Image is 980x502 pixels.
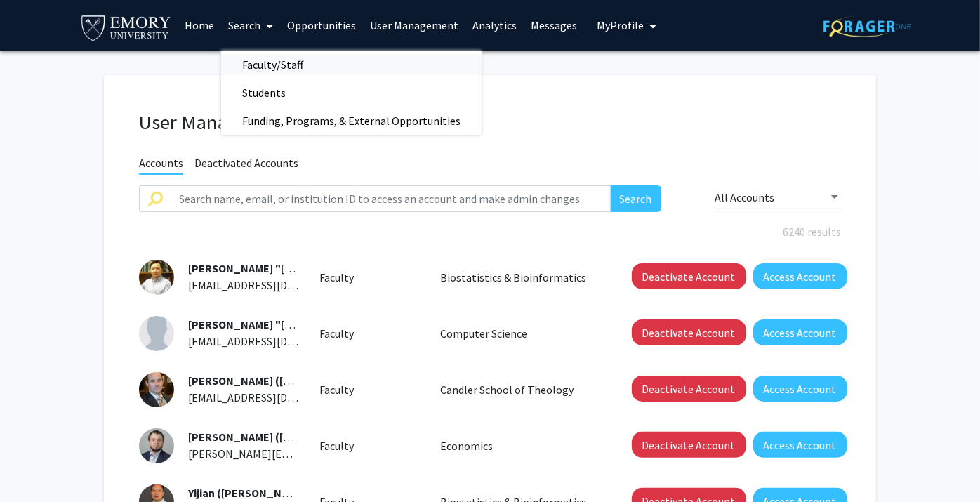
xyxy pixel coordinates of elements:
a: User Management [363,1,465,50]
span: Deactivated Accounts [194,156,298,173]
a: Analytics [465,1,524,50]
span: [PERSON_NAME][EMAIL_ADDRESS][PERSON_NAME][PERSON_NAME][DOMAIN_NAME] [188,447,610,461]
span: [PERSON_NAME] ([PERSON_NAME] [188,374,364,388]
img: ForagerOne Logo [823,15,911,37]
button: Deactivate Account [632,432,746,458]
button: Deactivate Account [632,376,746,402]
button: Deactivate Account [632,319,746,345]
p: Economics [440,437,600,454]
span: [PERSON_NAME] "[PERSON_NAME]" [PERSON_NAME] [188,317,458,331]
img: Profile Picture [139,372,174,407]
span: Faculty/Staff [221,51,324,79]
div: Faculty [310,437,430,454]
button: Access Account [753,376,847,402]
img: Emory University Logo [79,11,173,43]
button: Search [611,185,661,212]
a: Messages [524,1,584,50]
button: Access Account [753,432,847,458]
p: Computer Science [440,325,600,342]
span: (kkarbo2) [188,430,503,444]
span: My Profile [597,18,644,32]
button: Deactivate Account [632,263,746,289]
span: Yijian ([PERSON_NAME]) [PERSON_NAME] [188,486,397,500]
h1: User Management [139,110,841,135]
a: Funding, Programs, & External Opportunities [221,110,482,131]
span: [EMAIL_ADDRESS][DOMAIN_NAME] [188,278,359,292]
a: Faculty/Staff [221,54,482,75]
span: Students [221,79,307,107]
img: Profile Picture [139,428,174,463]
div: 6240 results [128,223,852,240]
button: Access Account [753,263,847,289]
span: Accounts [139,156,183,175]
iframe: Chat [11,439,60,491]
span: [EMAIL_ADDRESS][DOMAIN_NAME] [188,390,359,404]
div: Faculty [310,381,430,398]
span: [PERSON_NAME] "[PERSON_NAME]" [PERSON_NAME] [188,261,458,275]
a: Students [221,82,482,103]
p: Candler School of Theology [440,381,600,398]
button: Access Account [753,319,847,345]
div: Faculty [310,269,430,286]
span: Funding, Programs, & External Opportunities [221,107,482,135]
span: All Accounts [715,190,774,204]
input: Search name, email, or institution ID to access an account and make admin changes. [171,185,611,212]
img: Profile Picture [139,316,174,351]
div: Faculty [310,325,430,342]
a: Opportunities [280,1,363,50]
img: Profile Picture [139,260,174,295]
a: Home [178,1,221,50]
span: [EMAIL_ADDRESS][DOMAIN_NAME] [188,334,359,348]
a: Search [221,1,280,50]
p: Biostatistics & Bioinformatics [440,269,600,286]
span: [PERSON_NAME] ([PERSON_NAME]) [PERSON_NAME] [188,430,456,444]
